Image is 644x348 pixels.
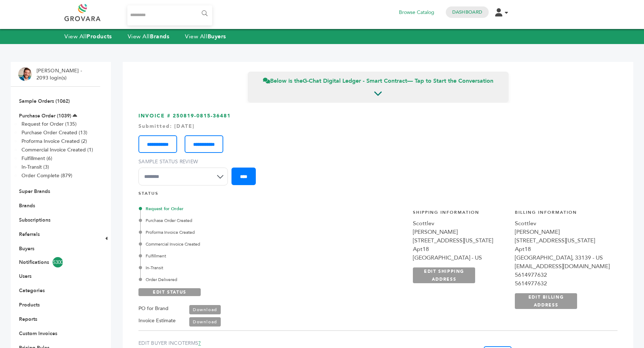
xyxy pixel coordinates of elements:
div: Purchase Order Created [140,217,306,224]
div: [GEOGRAPHIC_DATA] - US [413,253,508,262]
div: Apt18 [413,245,508,253]
a: Custom Invoices [19,330,57,337]
a: Browse Catalog [399,9,434,16]
strong: Brands [150,33,169,40]
h4: Billing Information [515,209,610,219]
div: Submitted: [DATE] [138,123,618,130]
a: EDIT STATUS [138,288,201,296]
a: Notifications5300 [19,257,92,267]
a: Download [189,317,221,327]
div: 5614977632 [515,279,610,288]
a: Super Brands [19,188,50,195]
a: EDIT BILLING ADDRESS [515,293,577,309]
a: Brands [19,202,35,209]
div: Scottlev [413,219,508,228]
a: Dashboard [452,9,482,15]
a: View AllBuyers [185,33,226,40]
a: Fulfillment (6) [21,155,52,162]
label: Invoice Estimate [138,316,176,325]
a: Purchase Order Created (13) [21,129,87,136]
div: [PERSON_NAME] [515,228,610,236]
div: 5614977632 [515,271,610,279]
a: Sample Orders (1062) [19,98,70,105]
strong: Products [87,33,112,40]
a: Reports [19,316,37,323]
label: PO for Brand [138,304,169,313]
a: Order Complete (879) [21,172,72,179]
div: Commercial Invoice Created [140,241,306,247]
label: EDIT BUYER INCOTERMS [138,340,378,347]
a: Purchase Order (1039) [19,112,71,119]
a: In-Transit (3) [21,164,49,170]
a: Referrals [19,231,40,238]
div: Fulfillment [140,253,306,259]
input: Search... [127,5,212,25]
div: Proforma Invoice Created [140,229,306,236]
div: Apt18 [515,245,610,253]
a: Buyers [19,245,34,252]
a: Users [19,273,31,280]
a: View AllProducts [64,33,112,40]
li: [PERSON_NAME] - 2093 login(s) [36,67,84,81]
span: 5300 [53,257,63,267]
h3: INVOICE # 250819-0815-36481 [138,112,618,191]
div: [PERSON_NAME] [413,228,508,236]
div: Scottlev [515,219,610,228]
div: Order Delivered [140,276,306,283]
a: Download [189,305,221,314]
a: Commercial Invoice Created (1) [21,146,93,153]
strong: G-Chat Digital Ledger - Smart Contract [303,77,407,85]
a: ? [198,340,201,347]
label: Sample Status Review [138,158,231,165]
div: [EMAIL_ADDRESS][DOMAIN_NAME] [515,262,610,271]
div: [GEOGRAPHIC_DATA], 33139 - US [515,253,610,262]
span: Below is the — Tap to Start the Conversation [263,77,493,85]
a: View AllBrands [128,33,170,40]
a: Subscriptions [19,217,50,223]
div: [STREET_ADDRESS][US_STATE] [515,236,610,245]
a: Products [19,301,40,308]
div: In-Transit [140,265,306,271]
div: [STREET_ADDRESS][US_STATE] [413,236,508,245]
h4: STATUS [138,190,618,200]
div: Request for Order [140,206,306,212]
a: EDIT SHIPPING ADDRESS [413,267,475,283]
a: Proforma Invoice Created (2) [21,138,87,145]
h4: Shipping Information [413,209,508,219]
a: Categories [19,287,45,294]
a: Request for Order (135) [21,121,77,127]
strong: Buyers [208,33,226,40]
